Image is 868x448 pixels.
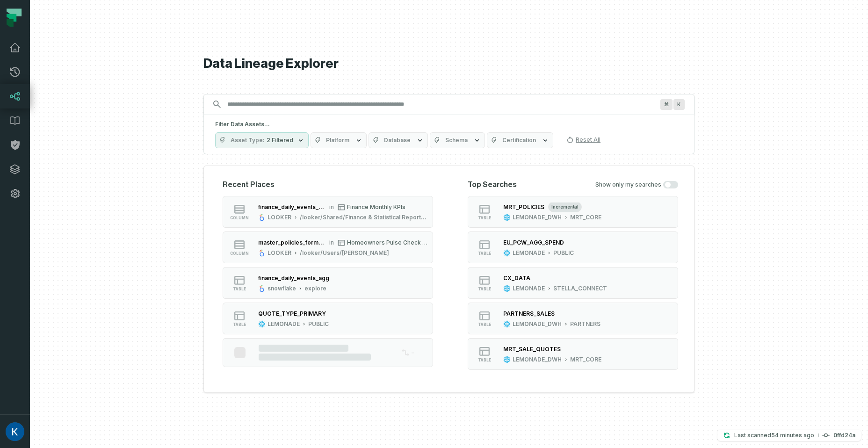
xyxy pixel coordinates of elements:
[660,99,673,110] span: Press ⌘ + K to focus the search bar
[734,431,814,440] p: Last scanned
[771,432,814,439] relative-time: Aug 27, 2025, 10:37 AM EDT
[6,422,24,441] img: avatar of Kai Welsh
[833,433,855,438] h4: 0ffd24a
[717,430,861,441] button: Last scanned[DATE] 10:37:45 AM0ffd24a
[673,99,685,110] span: Press ⌘ + K to focus the search bar
[203,56,694,72] h1: Data Lineage Explorer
